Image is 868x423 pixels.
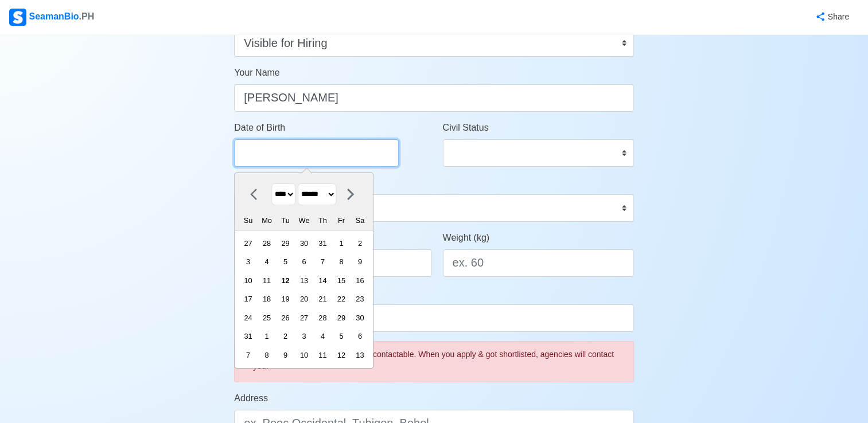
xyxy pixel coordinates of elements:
div: Choose Tuesday, September 2nd, 2025 [278,328,293,344]
div: Choose Saturday, September 13th, 2025 [352,347,368,363]
div: Th [315,213,330,228]
div: Choose Friday, August 15th, 2025 [333,273,349,288]
div: Choose Tuesday, August 12th, 2025 [278,273,293,288]
div: Choose Friday, August 8th, 2025 [333,254,349,269]
div: Make sure your phone number is contactable. When you apply & got shortlisted, agencies will conta... [253,348,629,373]
div: Mo [259,213,274,228]
div: Choose Sunday, August 10th, 2025 [240,273,256,288]
div: Choose Saturday, August 2nd, 2025 [352,236,368,251]
div: Choose Wednesday, September 3rd, 2025 [296,328,312,344]
div: Choose Thursday, August 28th, 2025 [315,310,330,326]
div: SeamanBio [9,9,94,26]
div: Choose Friday, September 5th, 2025 [333,328,349,344]
div: Choose Thursday, July 31st, 2025 [315,236,330,251]
label: Civil Status [443,121,489,135]
div: Choose Monday, August 18th, 2025 [259,291,274,307]
input: Type your name [234,84,634,112]
div: Choose Monday, August 25th, 2025 [259,310,274,326]
div: Choose Friday, August 1st, 2025 [333,236,349,251]
div: Choose Wednesday, August 13th, 2025 [296,273,312,288]
div: Su [240,213,256,228]
div: Choose Sunday, August 3rd, 2025 [240,254,256,269]
div: Choose Tuesday, August 26th, 2025 [278,310,293,326]
div: Choose Tuesday, August 5th, 2025 [278,254,293,269]
div: month 2025-08 [239,234,369,364]
button: Share [804,6,859,28]
div: Choose Sunday, August 31st, 2025 [240,328,256,344]
div: Choose Wednesday, August 6th, 2025 [296,254,312,269]
div: Choose Tuesday, July 29th, 2025 [278,236,293,251]
span: Weight (kg) [443,233,490,242]
div: Choose Wednesday, July 30th, 2025 [296,236,312,251]
div: Choose Monday, July 28th, 2025 [259,236,274,251]
div: Choose Thursday, September 11th, 2025 [315,347,330,363]
span: Address [234,393,268,403]
div: Choose Saturday, September 6th, 2025 [352,328,368,344]
div: Choose Thursday, August 7th, 2025 [315,254,330,269]
div: Choose Saturday, August 23rd, 2025 [352,291,368,307]
div: Tu [278,213,293,228]
div: Choose Tuesday, August 19th, 2025 [278,291,293,307]
div: Choose Wednesday, August 27th, 2025 [296,310,312,326]
div: Choose Monday, September 8th, 2025 [259,347,274,363]
div: Choose Thursday, September 4th, 2025 [315,328,330,344]
div: Choose Saturday, August 16th, 2025 [352,273,368,288]
span: .PH [79,11,95,21]
img: Logo [9,9,26,26]
div: Choose Wednesday, August 20th, 2025 [296,291,312,307]
div: Choose Wednesday, September 10th, 2025 [296,347,312,363]
div: Choose Saturday, August 9th, 2025 [352,254,368,269]
div: Choose Saturday, August 30th, 2025 [352,310,368,326]
div: Choose Monday, August 11th, 2025 [259,273,274,288]
div: Choose Friday, September 12th, 2025 [333,347,349,363]
div: Choose Friday, August 22nd, 2025 [333,291,349,307]
div: Choose Thursday, August 14th, 2025 [315,273,330,288]
div: Fr [333,213,349,228]
input: ex. +63 912 345 6789 [234,304,634,332]
input: ex. 60 [443,249,634,277]
div: Choose Sunday, July 27th, 2025 [240,236,256,251]
div: We [296,213,312,228]
div: Choose Monday, August 4th, 2025 [259,254,274,269]
div: Choose Friday, August 29th, 2025 [333,310,349,326]
div: Choose Sunday, August 17th, 2025 [240,291,256,307]
label: Date of Birth [234,121,285,135]
div: Choose Sunday, September 7th, 2025 [240,347,256,363]
div: Choose Tuesday, September 9th, 2025 [278,347,293,363]
div: Choose Monday, September 1st, 2025 [259,328,274,344]
div: Choose Thursday, August 21st, 2025 [315,291,330,307]
span: Your Name [234,68,279,77]
div: Choose Sunday, August 24th, 2025 [240,310,256,326]
div: Sa [352,213,368,228]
